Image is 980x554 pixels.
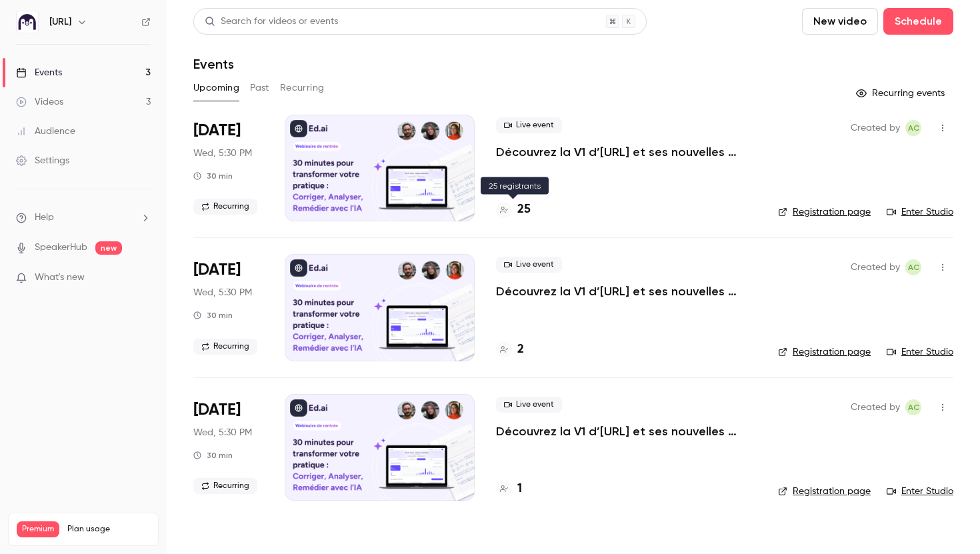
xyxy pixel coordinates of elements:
[193,394,263,501] div: Oct 1 Wed, 5:30 PM (Europe/Paris)
[250,77,269,99] button: Past
[135,272,151,284] iframe: Noticeable Trigger
[16,154,69,167] div: Settings
[193,450,233,461] div: 30 min
[496,397,562,413] span: Live event
[193,339,257,355] span: Recurring
[496,283,757,299] a: Découvrez la V1 d’[URL] et ses nouvelles fonctionnalités !
[496,201,531,219] a: 25
[193,171,233,181] div: 30 min
[193,286,252,299] span: Wed, 5:30 PM
[193,478,257,494] span: Recurring
[905,120,921,136] span: Alison Chopard
[778,205,871,219] a: Registration page
[193,399,241,421] span: [DATE]
[205,15,338,29] div: Search for videos or events
[778,485,871,498] a: Registration page
[193,147,252,160] span: Wed, 5:30 PM
[908,399,919,415] span: AC
[851,399,900,415] span: Created by
[517,201,531,219] h4: 25
[905,399,921,415] span: Alison Chopard
[16,211,151,225] li: help-dropdown-opener
[193,56,234,72] h1: Events
[908,259,919,275] span: AC
[778,345,871,359] a: Registration page
[193,254,263,361] div: Sep 24 Wed, 5:30 PM (Europe/Paris)
[16,66,62,79] div: Events
[193,115,263,221] div: Sep 17 Wed, 5:30 PM (Europe/Paris)
[193,199,257,215] span: Recurring
[16,95,63,109] div: Videos
[496,341,524,359] a: 2
[850,83,953,104] button: Recurring events
[851,120,900,136] span: Created by
[517,341,524,359] h4: 2
[517,480,522,498] h4: 1
[95,241,122,255] span: new
[17,11,38,33] img: Ed.ai
[193,259,241,281] span: [DATE]
[851,259,900,275] span: Created by
[280,77,325,99] button: Recurring
[17,521,59,537] span: Premium
[496,117,562,133] span: Live event
[193,120,241,141] span: [DATE]
[887,205,953,219] a: Enter Studio
[905,259,921,275] span: Alison Chopard
[16,125,75,138] div: Audience
[887,485,953,498] a: Enter Studio
[496,480,522,498] a: 1
[35,241,87,255] a: SpeakerHub
[496,144,757,160] a: Découvrez la V1 d’[URL] et ses nouvelles fonctionnalités !
[193,426,252,439] span: Wed, 5:30 PM
[496,257,562,273] span: Live event
[67,524,150,535] span: Plan usage
[193,310,233,321] div: 30 min
[49,15,71,29] h6: [URL]
[908,120,919,136] span: AC
[193,77,239,99] button: Upcoming
[35,271,85,285] span: What's new
[883,8,953,35] button: Schedule
[35,211,54,225] span: Help
[887,345,953,359] a: Enter Studio
[496,423,757,439] a: Découvrez la V1 d’[URL] et ses nouvelles fonctionnalités !
[802,8,878,35] button: New video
